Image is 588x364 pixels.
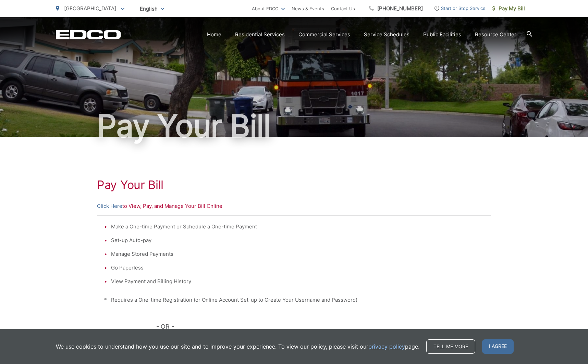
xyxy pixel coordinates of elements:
[97,178,491,192] h1: Pay Your Bill
[56,30,121,39] a: EDCD logo. Return to the homepage.
[111,250,484,258] li: Manage Stored Payments
[111,223,484,231] li: Make a One-time Payment or Schedule a One-time Payment
[97,202,122,210] a: Click Here
[364,30,409,39] a: Service Schedules
[426,339,475,354] a: Tell me more
[64,5,116,12] span: [GEOGRAPHIC_DATA]
[56,109,532,143] h1: Pay Your Bill
[135,3,169,15] span: English
[492,4,525,13] span: Pay My Bill
[156,322,491,332] p: - OR -
[331,4,355,13] a: Contact Us
[368,342,405,351] a: privacy policy
[475,30,516,39] a: Resource Center
[252,4,285,13] a: About EDCO
[111,277,484,286] li: View Payment and Billing History
[56,342,419,351] p: We use cookies to understand how you use our site and to improve your experience. To view our pol...
[97,202,491,210] p: to View, Pay, and Manage Your Bill Online
[104,296,484,304] p: * Requires a One-time Registration (or Online Account Set-up to Create Your Username and Password)
[298,30,350,39] a: Commercial Services
[235,30,285,39] a: Residential Services
[207,30,221,39] a: Home
[423,30,461,39] a: Public Facilities
[111,264,484,272] li: Go Paperless
[111,236,484,244] li: Set-up Auto-pay
[292,4,324,13] a: News & Events
[482,339,514,354] span: I agree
